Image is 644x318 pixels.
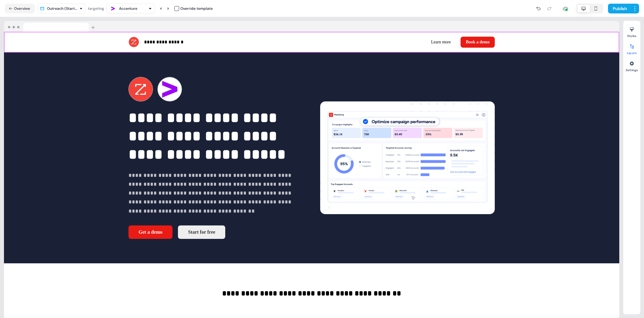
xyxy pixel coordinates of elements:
[4,21,98,32] img: Browser topbar
[320,77,495,239] div: Image
[5,4,35,13] button: Overview
[47,5,77,12] div: Outreach (Starter)
[461,37,495,48] button: Book a demo
[88,5,104,12] div: targeting
[623,59,640,72] button: Settings
[314,37,495,48] div: Learn moreBook a demo
[128,225,172,239] button: Get a demo
[107,4,155,13] button: Accenture
[426,37,456,48] button: Learn more
[180,5,213,12] div: Override template
[608,4,631,13] button: Publish
[320,101,495,214] img: Image
[623,24,640,38] button: Styles
[623,42,640,55] button: Layers
[178,225,225,239] button: Start for free
[119,5,137,12] div: Accenture
[128,225,303,239] div: Get a demoStart for free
